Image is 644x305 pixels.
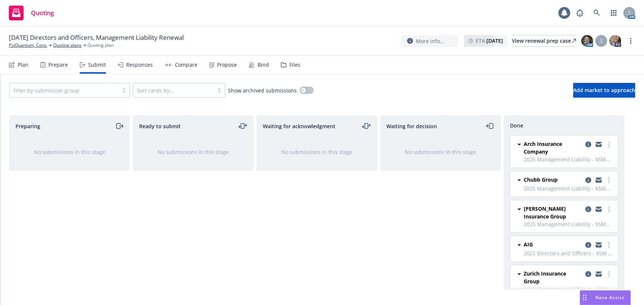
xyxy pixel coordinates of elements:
div: View renewal prep case [512,35,576,46]
a: Search [589,6,604,20]
button: Nova Assist [580,290,631,305]
div: Submit [88,62,106,68]
a: moveLeftRight [362,122,371,130]
a: copy logging email [584,140,593,149]
a: View renewal prep case [512,35,576,47]
a: more [605,176,613,185]
a: more [626,36,635,45]
div: No submissions in this stage [392,148,489,156]
span: [PERSON_NAME] Insurance Group [524,205,582,220]
div: No submissions in this stage [269,148,365,156]
a: more [605,205,613,214]
button: More info... [401,35,458,47]
span: Preparing [16,122,40,130]
div: Files [289,62,300,68]
div: No submissions in this stage [21,148,118,156]
a: copy logging email [584,241,593,249]
div: Prepare [48,62,68,68]
a: more [605,241,613,249]
a: copy logging email [594,205,603,214]
a: copy logging email [594,140,603,149]
a: copy logging email [584,205,593,214]
div: Responses [126,62,153,68]
a: PsiQuantum, Corp. [9,42,47,49]
span: Waiting for acknowledgment [263,122,335,130]
span: [DATE] Directors and Officers, Management Liability Renewal [9,33,184,42]
img: photo [609,35,621,47]
div: Bind [258,62,269,68]
span: 2025 Management Liability - $5M D&O $2M EPL $1M Fiduciary [524,155,613,163]
a: copy logging email [594,176,603,185]
span: 2025 Management Liability - $5M D&O $2M EPL $1M Fiduciary [524,185,613,192]
span: 2025 Directors and Officers - $5M xs $5M D&O [524,249,613,257]
div: No submissions in this stage [145,148,241,156]
span: AIG [524,241,533,248]
a: Report a Bug [572,6,587,20]
span: Quoting [31,10,54,16]
a: more [605,270,613,278]
span: Arch Insurance Company [524,140,582,155]
a: moveLeftRight [238,122,247,130]
a: Switch app [606,6,621,20]
div: Compare [175,62,197,68]
span: Waiting for decision [386,122,437,130]
a: copy logging email [594,241,603,249]
span: Zurich Insurance Group [524,270,582,285]
a: Quoting plans [53,42,82,49]
span: 2025 Management Liability - $5M D&O $2M EPL $1M Fiduciary [524,220,613,228]
a: moveRight [115,122,124,130]
div: Plan [18,62,28,68]
div: Drag to move [580,291,589,305]
span: Show archived submissions [228,87,297,94]
a: copy logging email [594,270,603,278]
button: Add market to approach [573,83,635,98]
span: Ready to submit [139,122,181,130]
a: Quoting [6,3,57,23]
span: More info... [416,37,444,45]
a: moveLeft [486,122,495,130]
span: Quoting plan [87,42,114,49]
span: Add market to approach [573,87,635,94]
span: Chubb Group [524,176,558,183]
span: ETA : [476,37,503,45]
strong: [DATE] [486,37,503,44]
img: photo [581,35,593,47]
span: Nova Assist [595,294,624,301]
a: more [605,140,613,149]
span: Done [510,122,523,129]
a: copy logging email [584,176,593,185]
a: copy logging email [584,270,593,278]
div: Propose [217,62,237,68]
